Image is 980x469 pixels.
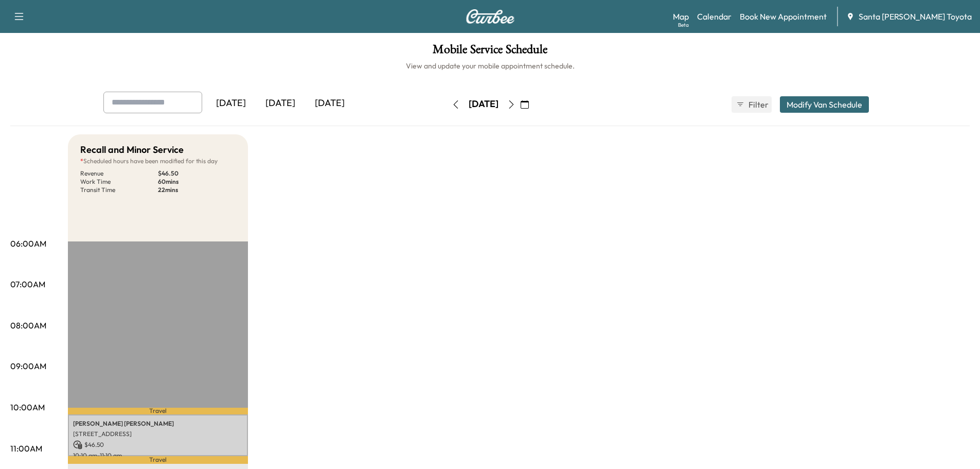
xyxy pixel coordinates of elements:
h1: Mobile Service Schedule [10,43,970,61]
button: Modify Van Schedule [780,96,869,113]
a: MapBeta [673,10,689,23]
p: $ 46.50 [158,169,236,178]
p: Revenue [80,169,158,178]
h5: Recall and Minor Service [80,143,184,157]
p: 07:00AM [10,278,45,290]
p: 08:00AM [10,319,46,332]
button: Filter [732,96,772,113]
p: Work Time [80,178,158,186]
p: 06:00AM [10,237,46,250]
div: [DATE] [206,92,256,115]
h6: View and update your mobile appointment schedule. [10,61,970,71]
p: Travel [68,408,248,414]
p: [STREET_ADDRESS] [73,430,243,438]
a: Book New Appointment [740,10,827,23]
div: [DATE] [256,92,305,115]
p: $ 46.50 [73,440,243,449]
p: [PERSON_NAME] [PERSON_NAME] [73,420,243,428]
p: 10:10 am - 11:10 am [73,451,243,460]
div: [DATE] [305,92,354,115]
a: Calendar [697,10,732,23]
p: 10:00AM [10,401,45,413]
p: 60 mins [158,178,236,186]
p: 11:00AM [10,442,42,455]
span: Santa [PERSON_NAME] Toyota [859,10,972,23]
p: Transit Time [80,186,158,194]
p: Travel [68,456,248,464]
img: Curbee Logo [466,9,515,24]
div: Beta [678,21,689,29]
p: 09:00AM [10,360,46,372]
div: [DATE] [469,98,498,111]
p: Scheduled hours have been modified for this day [80,157,236,165]
p: 22 mins [158,186,236,194]
span: Filter [749,98,767,111]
